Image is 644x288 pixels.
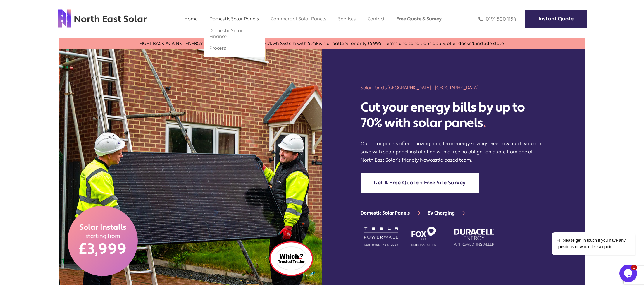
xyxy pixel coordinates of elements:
[209,16,259,22] a: Domestic Solar Panels
[269,241,313,276] img: which logo
[361,84,547,91] h1: Solar Panels [GEOGRAPHIC_DATA] – [GEOGRAPHIC_DATA]
[483,115,486,131] span: .
[361,210,428,216] a: Domestic Solar Panels
[533,179,638,262] iframe: chat widget
[209,45,226,51] a: Process
[85,232,120,240] span: starting from
[209,28,243,40] a: Domestic Solar Finance
[478,16,516,23] a: 0191 500 1154
[184,16,198,22] a: Home
[396,16,442,22] a: Free Quote & Survey
[428,210,472,216] a: EV Charging
[59,49,322,285] img: two men holding a solar panel in the north east
[68,206,138,276] a: Solar Installs starting from £3,999
[361,100,547,131] h2: Cut your energy bills by up to 70% with solar panels
[79,223,126,233] span: Solar Installs
[368,16,385,22] a: Contact
[525,10,587,28] a: Instant Quote
[478,16,483,23] img: phone icon
[338,16,356,22] a: Services
[619,265,638,282] iframe: chat widget
[361,140,547,164] p: Our solar panels offer amazing long term energy savings. See how much you can save with solar pan...
[361,173,479,193] a: Get A Free Quote + Free Site Survey
[271,16,326,22] a: Commercial Solar Panels
[57,9,147,28] img: north east solar logo
[79,240,127,259] span: £3,999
